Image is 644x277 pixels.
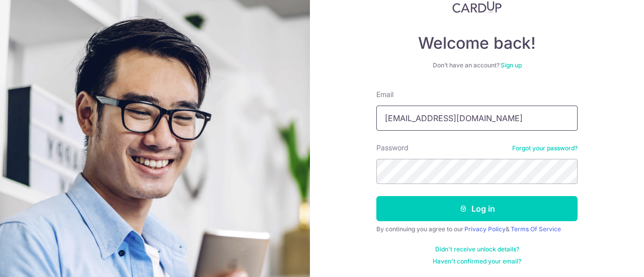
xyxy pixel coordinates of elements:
a: Forgot your password? [512,144,578,152]
a: Sign up [501,61,522,69]
input: Enter your Email [376,106,578,131]
img: CardUp Logo [452,1,502,13]
a: Didn't receive unlock details? [435,245,519,253]
label: Email [376,89,393,100]
a: Terms Of Service [511,225,561,233]
h4: Welcome back! [376,33,578,53]
label: Password [376,143,409,153]
a: Haven't confirmed your email? [433,257,521,265]
button: Log in [376,196,578,221]
div: By continuing you agree to our & [376,225,578,233]
a: Privacy Policy [464,225,506,233]
div: Don’t have an account? [376,61,578,69]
